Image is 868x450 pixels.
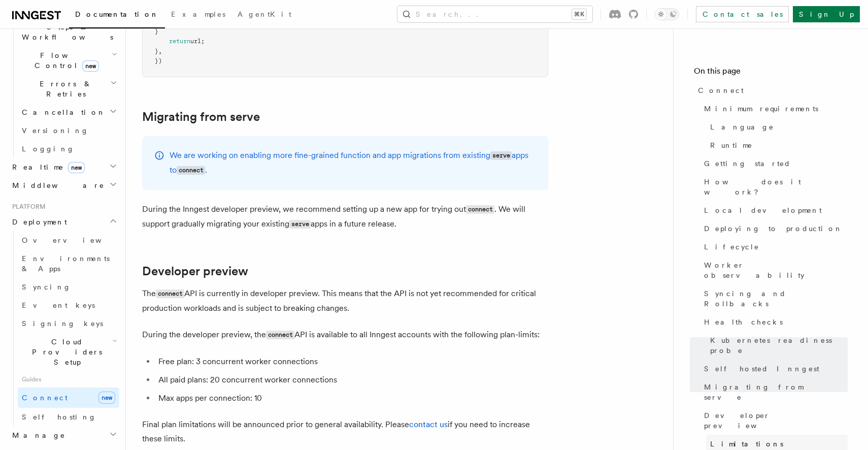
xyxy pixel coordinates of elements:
span: Documentation [75,10,159,18]
a: Environments & Apps [18,249,119,278]
p: The API is currently in developer preview. This means that the API is not yet recommended for cri... [142,286,548,315]
span: Deployment [8,217,67,227]
span: Manage [8,430,65,440]
code: connect [177,166,205,175]
button: Search...⌘K [397,6,592,22]
a: Lifecycle [700,238,848,256]
span: Local development [704,205,822,215]
code: connect [466,205,494,214]
a: Kubernetes readiness probe [706,331,848,360]
span: Guides [18,371,119,388]
span: Migrating from serve [704,382,848,402]
a: How does it work? [700,173,848,201]
a: Connect [694,81,848,100]
span: Deploying to production [704,223,843,234]
button: Steps & Workflows [18,18,119,46]
span: Examples [171,10,225,18]
p: During the Inngest developer preview, we recommend setting up a new app for trying out . We will ... [142,202,548,232]
a: AgentKit [231,3,297,27]
span: Platform [8,203,46,211]
a: Self hosting [18,408,119,426]
span: Connect [22,394,68,402]
a: Migrating from serve [700,378,848,406]
span: Connect [698,85,744,95]
span: Syncing [22,283,71,291]
a: Overview [18,231,119,249]
p: We are working on enabling more fine-grained function and app migrations from existing apps to . [170,148,536,178]
span: }) [155,57,162,65]
button: Deployment [8,213,119,231]
a: Logging [18,140,119,158]
span: Signing keys [22,319,103,328]
button: Cloud Providers Setup [18,333,119,371]
span: How does it work? [704,177,848,197]
button: Middleware [8,176,119,195]
span: Steps & Workflows [18,22,113,42]
p: During the developer preview, the API is available to all Inngest accounts with the following pla... [142,328,548,342]
a: Versioning [18,121,119,140]
a: Health checks [700,313,848,331]
span: Middleware [8,180,105,190]
a: Syncing [18,278,119,296]
a: Sign Up [793,6,860,22]
button: Flow Controlnew [18,46,119,75]
li: Free plan: 3 concurrent worker connections [155,355,548,369]
a: Migrating from serve [142,110,260,124]
a: Minimum requirements [700,100,848,118]
span: Developer preview [704,410,848,431]
button: Errors & Retries [18,75,119,103]
span: Getting started [704,158,791,169]
a: Local development [700,201,848,219]
button: Realtimenew [8,158,119,176]
h4: On this page [694,65,848,81]
span: Event keys [22,301,95,309]
span: Runtime [710,140,753,150]
span: new [68,162,85,173]
button: Cancellation [18,103,119,121]
span: Logging [22,145,75,153]
a: Examples [165,3,231,27]
a: Syncing and Rollbacks [700,284,848,313]
span: Health checks [704,317,783,327]
a: Runtime [706,136,848,154]
code: connect [156,290,184,298]
span: } [155,28,158,35]
span: Flow Control [18,50,112,71]
span: AgentKit [238,10,291,18]
code: connect [266,331,294,339]
a: Signing keys [18,314,119,333]
a: Connectnew [18,388,119,408]
a: Self hosted Inngest [700,360,848,378]
span: new [82,60,99,72]
button: Toggle dark mode [655,8,679,20]
span: Minimum requirements [704,104,818,114]
a: Documentation [69,3,165,28]
span: Kubernetes readiness probe [710,335,848,356]
a: Language [706,118,848,136]
span: Lifecycle [704,242,759,252]
span: Self hosting [22,413,96,421]
a: Event keys [18,296,119,314]
span: Versioning [22,126,89,135]
span: Errors & Retries [18,79,110,99]
li: Max apps per connection: 10 [155,391,548,405]
span: Limitations [710,439,783,449]
span: Cancellation [18,107,106,117]
a: Deploying to production [700,219,848,238]
li: All paid plans: 20 concurrent worker connections [155,373,548,387]
span: Cloud Providers Setup [18,337,112,367]
span: url; [190,38,205,45]
a: Getting started [700,154,848,173]
span: Worker observability [704,260,848,280]
kbd: ⌘K [572,9,586,19]
span: } [155,48,158,55]
code: serve [289,220,311,229]
a: Developer preview [700,406,848,435]
code: serve [490,151,512,160]
div: Deployment [8,231,119,426]
p: Final plan limitations will be announced prior to general availability. Please if you need to inc... [142,417,548,446]
span: Language [710,122,774,132]
span: return [169,38,190,45]
a: Worker observability [700,256,848,284]
span: , [158,48,162,55]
